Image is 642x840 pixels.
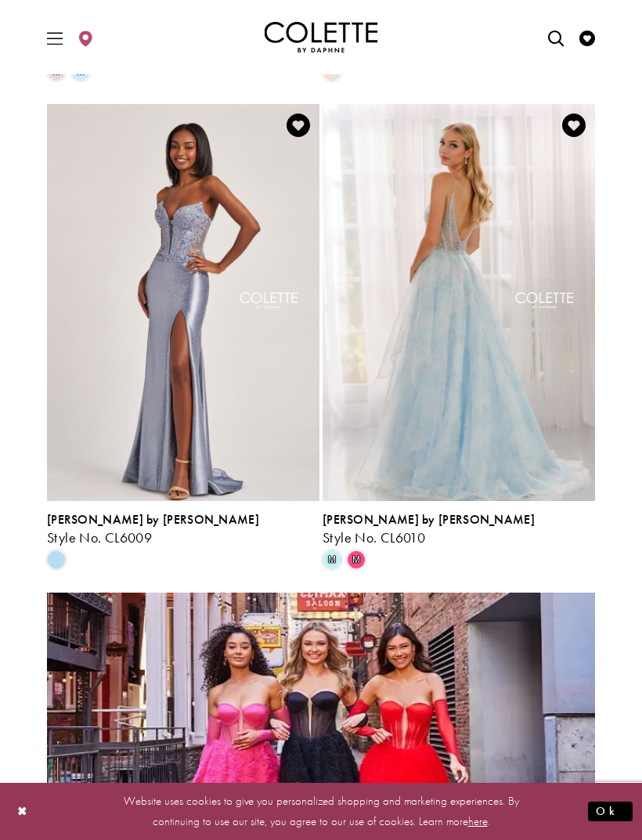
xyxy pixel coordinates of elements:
[323,513,595,546] div: Colette by Daphne Style No. CL6010
[265,22,378,53] img: Colette by Daphne
[557,109,590,142] a: Add to Wishlist
[323,550,341,569] i: Light Blue Floral
[40,13,102,63] div: Header Menu Left. Buttons: Hamburger menu , Store Locator
[575,16,599,59] a: Visit Wishlist Page
[47,528,152,546] span: Style No. CL6009
[9,798,36,825] button: Close Dialog
[544,16,568,59] a: Open Search dialog
[47,511,259,528] span: [PERSON_NAME] by [PERSON_NAME]
[541,13,603,63] div: Header Menu. Buttons: Search, Wishlist
[588,802,633,821] button: Submit Dialog
[113,790,529,832] p: Website uses cookies to give you personalized shopping and marketing experiences. By continuing t...
[47,513,319,546] div: Colette by Daphne Style No. CL6009
[47,550,66,569] i: Cloud Blue
[43,16,67,59] span: Toggle Main Navigation Menu
[347,550,366,569] i: Pink Floral
[74,16,97,59] a: Visit Store Locator page
[265,22,378,53] a: Colette by Daphne Homepage
[282,109,315,142] a: Add to Wishlist
[47,104,319,500] a: Visit Colette by Daphne Style No. CL6009 Page
[323,511,535,528] span: [PERSON_NAME] by [PERSON_NAME]
[323,104,595,500] a: Visit Colette by Daphne Style No. CL6010 Page
[323,528,425,546] span: Style No. CL6010
[468,813,488,829] a: here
